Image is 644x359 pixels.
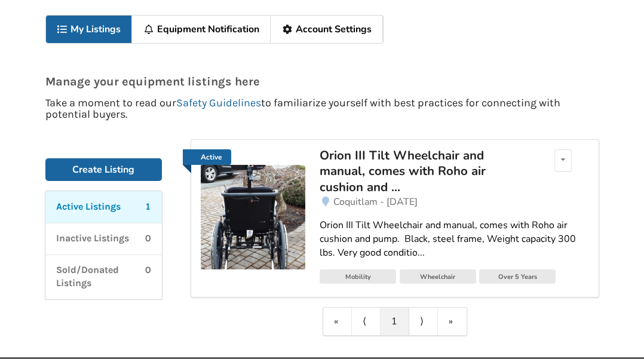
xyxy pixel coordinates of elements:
[352,308,381,335] a: Previous item
[201,149,305,269] a: Active
[320,269,588,287] a: MobilityWheelchairOver 5 Years
[323,307,467,336] div: Pagination Navigation
[132,16,271,43] a: Equipment Notification
[46,16,133,43] a: My Listings
[323,308,352,335] a: First item
[145,263,151,291] p: 0
[176,96,261,109] a: Safety Guidelines
[201,165,305,269] img: mobility-orion iii tilt wheelchair and manual, comes with roho air cushion and pump. black, steel...
[45,158,162,181] a: Create Listing
[438,308,467,335] a: Last item
[56,263,146,291] p: Sold/Donated Listings
[320,148,529,195] div: Orion III Tilt Wheelchair and manual, comes with Roho air cushion and ...
[56,200,121,214] p: Active Listings
[409,308,438,335] a: Next item
[45,75,599,88] p: Manage your equipment listings here
[145,232,151,246] p: 0
[400,269,476,284] div: Wheelchair
[479,269,556,284] div: Over 5 Years
[381,308,409,335] a: 1
[320,195,588,209] a: Coquitlam - [DATE]
[45,97,599,120] p: Take a moment to read our to familiarize yourself with best practices for connecting with potenti...
[320,269,396,284] div: Mobility
[320,149,529,195] a: Orion III Tilt Wheelchair and manual, comes with Roho air cushion and ...
[320,219,588,260] div: Orion III Tilt Wheelchair and manual, comes with Roho air cushion and pump. Black, steel frame, W...
[56,232,129,246] p: Inactive Listings
[333,195,418,208] span: Coquitlam - [DATE]
[145,200,151,214] p: 1
[183,149,231,165] a: Active
[271,16,383,43] a: Account Settings
[320,209,588,269] a: Orion III Tilt Wheelchair and manual, comes with Roho air cushion and pump. Black, steel frame, W...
